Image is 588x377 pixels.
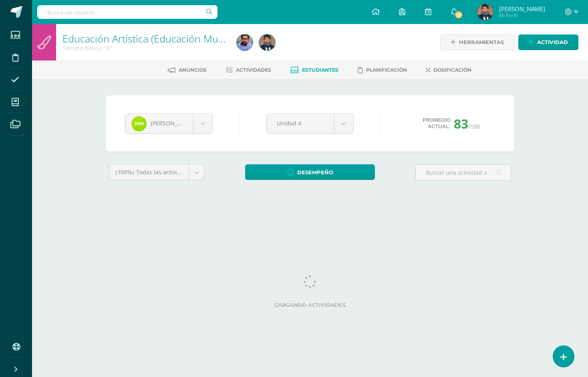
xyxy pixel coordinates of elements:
[518,34,578,50] a: Actividad
[433,67,471,73] span: Dosificación
[62,33,227,44] h1: Educación Artística (Educación Musical)
[245,164,375,180] a: Desempeño
[499,5,545,13] span: [PERSON_NAME]
[426,64,471,77] a: Dosificación
[109,302,511,308] label: Cargando actividades
[37,5,217,19] input: Busca un usuario...
[499,12,545,19] span: Mi Perfil
[179,67,207,73] span: Anuncios
[366,67,407,73] span: Planificación
[459,35,504,50] span: Herramientas
[109,165,204,180] a: (100%)Todas las actividades de esta unidad
[237,34,253,50] img: 7c3d6755148f85b195babec4e2a345e8.png
[423,117,451,130] span: Promedio actual:
[267,114,353,133] a: Unidad 4
[136,168,236,176] span: Todas las actividades de esta unidad
[454,115,468,132] span: 83
[477,4,493,20] img: 8c648ab03079b18c3371769e6fc6bd45.png
[440,34,514,50] a: Herramientas
[62,44,227,52] div: Tercero Básico 'D'
[236,67,271,73] span: Actividades
[302,67,338,73] span: Estudiantes
[277,114,324,133] span: Unidad 4
[115,168,134,176] span: (100%)
[168,64,207,77] a: Anuncios
[297,165,333,180] span: Desempeño
[151,119,195,127] span: [PERSON_NAME]
[226,64,271,77] a: Actividades
[125,114,212,133] a: [PERSON_NAME]
[62,32,241,45] a: Educación Artística (Educación Musical)
[416,165,511,180] input: Buscar una actividad aquí...
[358,64,407,77] a: Planificación
[468,123,480,130] span: /100
[131,116,147,131] img: 61077ecc2f0945c821a321066e2041d7.png
[454,10,463,19] span: 26
[537,35,568,50] span: Actividad
[259,34,275,50] img: 8c648ab03079b18c3371769e6fc6bd45.png
[290,64,338,77] a: Estudiantes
